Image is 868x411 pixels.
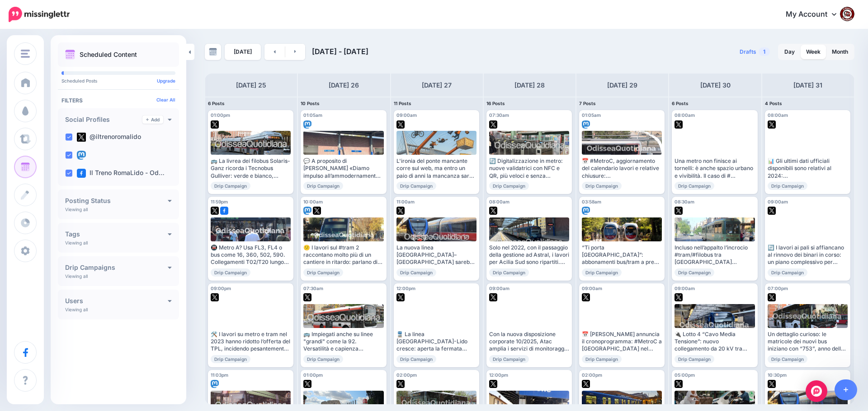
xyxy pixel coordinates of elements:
img: mastodon-square.png [211,380,219,388]
h4: [DATE] 31 [793,80,822,91]
span: 11:59pm [211,199,228,204]
span: 10:30pm [768,372,787,378]
div: Solo nel 2022, con il passaggio della gestione ad Astral, i lavori per Acilia Sud sono ripartiti.... [489,244,569,266]
img: twitter-square.png [768,380,776,388]
img: mastodon-square.png [582,207,590,215]
div: L'ironia del ponte mancante corre sul web, ma entro un paio di anni la mancanza sarà compensata. ... [396,157,476,180]
h4: [DATE] 27 [422,80,452,91]
img: twitter-square.png [211,207,219,215]
span: Drip Campaign [396,268,436,277]
div: 📊 Gli ultimi dati ufficiali disponibili sono relativi al 2024: 📌#RomaLido: +13,1% rispetto al 202... [768,157,848,180]
img: twitter-square.png [768,207,776,215]
img: calendar-grey-darker.png [209,48,217,56]
span: 01:05am [303,112,322,118]
div: Open Intercom Messenger [806,380,827,402]
span: Drip Campaign [303,182,343,190]
img: twitter-square.png [489,293,497,301]
span: 09:00am [768,199,788,204]
div: 🚌 Impiegati anche su linee "grandi" come la 92. Versatilità e capienza nonostante la taglia compa... [303,331,383,353]
p: Scheduled Content [80,51,137,58]
span: Drip Campaign [489,268,529,277]
div: Un dettaglio curioso: le matricole dei nuovi bus iniziano con “753”, anno della fondazione di [GE... [768,331,848,353]
img: twitter-square.png [303,293,311,301]
a: Add [142,115,163,124]
img: calendar.png [65,50,75,60]
span: 05:00pm [675,372,695,378]
div: “Ti porta [GEOGRAPHIC_DATA]”: abbonamenti bus/tram a prezzi stracciati 🎟️ 👉 5, 10, 20€/mese 👉 fin... [582,244,662,266]
span: 6 Posts [208,101,225,106]
div: 🚌 La livrea dei filobus Solaris-Ganz ricorda i Tecnobus Gulliver: verde e bianco, recentemente ar... [211,157,291,180]
span: 08:00am [489,199,509,204]
span: Drafts [740,49,756,55]
img: twitter-square.png [768,120,776,129]
img: twitter-square.png [77,133,86,142]
label: Il Treno RomaLido - Od… [77,169,165,178]
span: 11:00am [396,199,415,204]
img: twitter-square.png [489,120,497,129]
span: Drip Campaign [303,268,343,277]
span: Drip Campaign [211,355,250,363]
h4: Drip Campaigns [65,264,168,271]
span: Drip Campaign [396,182,436,190]
img: facebook-square.png [77,169,86,178]
span: 09:00am [489,286,509,291]
p: Viewing all [65,307,88,312]
img: twitter-square.png [489,380,497,388]
span: 1 [759,47,770,56]
div: 😕 I lavori sul #tram 2 raccontano molto più di un cantiere in ritardo: parlano di programmazione ... [303,244,383,266]
h4: Filters [61,97,175,104]
div: 🛠️ I lavori su metro e tram nel 2023 hanno ridotto l’offerta del TPL, incidendo pesantemente sugl... [211,331,291,353]
p: Viewing all [65,240,88,245]
span: Drip Campaign [675,268,714,277]
img: twitter-square.png [396,120,405,129]
a: Drafts1 [734,44,775,60]
span: Drip Campaign [675,182,714,190]
img: menu.png [21,50,30,58]
span: 09:00am [582,286,602,291]
span: Drip Campaign [303,355,343,363]
img: twitter-square.png [768,293,776,301]
span: Drip Campaign [211,182,250,190]
div: 📅 #MetroC, aggiornamento del calendario lavori e relative chiusure: Fino al 24/8 servizio regolar... [582,157,662,180]
span: 10 Posts [301,101,320,106]
h4: Posting Status [65,198,168,204]
img: twitter-square.png [675,207,683,215]
span: Drip Campaign [211,268,250,277]
span: Drip Campaign [582,268,622,277]
p: Viewing all [65,273,88,279]
h4: [DATE] 28 [514,80,545,91]
a: My Account [777,4,854,26]
img: mastodon-square.png [77,151,86,160]
img: twitter-square.png [675,120,683,129]
span: 07:00pm [768,286,788,291]
a: Day [779,45,800,59]
img: twitter-square.png [675,380,683,388]
a: Month [826,45,854,59]
span: Drip Campaign [675,355,714,363]
img: mastodon-square.png [303,120,311,129]
span: 12:00pm [489,372,508,378]
span: 16 Posts [486,101,505,106]
img: twitter-square.png [396,207,405,215]
label: @iltrenoromalido [77,133,141,142]
div: Incluso nell’appalto l’incrocio #tram/#filobus tra [GEOGRAPHIC_DATA][PERSON_NAME] e via Nomentana... [675,244,755,266]
span: 10:00am [303,199,323,204]
span: 02:00pm [396,372,417,378]
img: twitter-square.png [675,293,683,301]
img: twitter-square.png [313,207,321,215]
img: twitter-square.png [211,293,219,301]
img: twitter-square.png [489,207,497,215]
span: 08:30am [675,199,694,204]
h4: [DATE] 29 [607,80,637,91]
span: 08:00am [675,112,695,118]
p: Viewing all [65,207,88,212]
a: Upgrade [157,78,175,83]
span: 09:00pm [211,286,231,291]
span: 12:00pm [396,286,415,291]
h4: [DATE] 26 [329,80,359,91]
img: twitter-square.png [396,293,405,301]
a: Week [801,45,826,59]
h4: Users [65,298,168,304]
a: Clear All [156,97,175,102]
h4: Social Profiles [65,116,142,123]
